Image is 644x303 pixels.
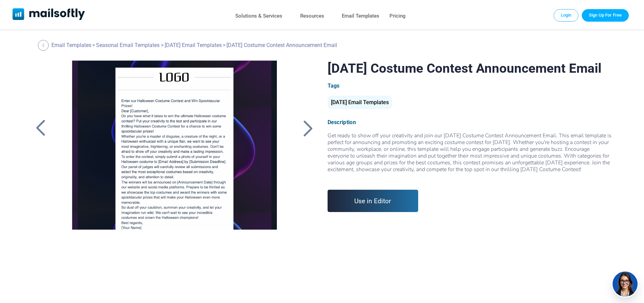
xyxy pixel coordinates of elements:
[165,42,222,48] a: [DATE] Email Templates
[38,40,50,51] a: Back
[328,61,612,76] h1: [DATE] Costume Contest Announcement Email
[554,9,579,21] a: Login
[328,96,392,109] div: [DATE] Email Templates
[300,119,317,137] a: Back
[300,11,324,21] a: Resources
[13,8,85,21] a: Mailsoftly
[32,119,49,137] a: Back
[235,11,282,21] a: Solutions & Services
[61,61,288,230] a: Halloween Costume Contest Announcement Email
[342,11,379,21] a: Email Templates
[328,83,612,89] div: Tags
[96,42,160,48] a: Seasonal Email Templates
[389,11,406,21] a: Pricing
[582,9,629,21] a: Trial
[328,190,419,212] a: Use in Editor
[328,132,612,180] div: Get ready to show off your creativity and join our [DATE] Costume Contest Announcement Email. Thi...
[328,102,392,105] a: [DATE] Email Templates
[328,119,612,125] div: Description
[51,42,91,48] a: Email Templates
